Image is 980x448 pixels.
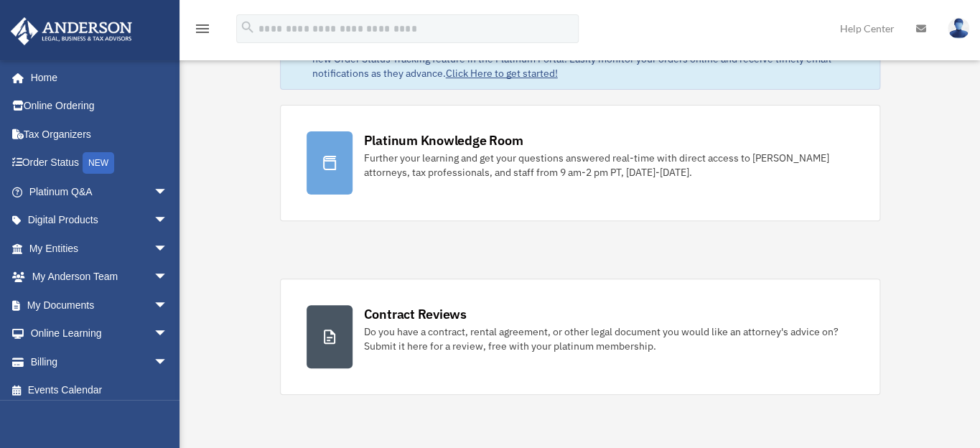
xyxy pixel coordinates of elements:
span: arrow_drop_down [154,319,182,349]
a: Billingarrow_drop_down [10,347,190,376]
a: Events Calendar [10,376,190,405]
img: Anderson Advisors Platinum Portal [6,17,136,45]
a: Contract Reviews Do you have a contract, rental agreement, or other legal document you would like... [280,279,880,395]
a: My Anderson Teamarrow_drop_down [10,263,190,291]
a: Order StatusNEW [10,149,190,178]
div: Do you have a contract, rental agreement, or other legal document you would like an attorney's ad... [364,325,854,353]
a: Online Learningarrow_drop_down [10,319,190,348]
span: arrow_drop_down [154,263,182,292]
i: search [240,19,256,35]
span: arrow_drop_down [154,347,182,377]
i: menu [194,20,211,37]
a: Online Ordering [10,92,190,121]
a: Platinum Q&Aarrow_drop_down [10,177,190,206]
a: Tax Organizers [10,120,190,149]
div: Contract Reviews [364,305,467,323]
span: arrow_drop_down [154,206,182,235]
div: NEW [83,152,114,174]
a: Digital Productsarrow_drop_down [10,206,190,235]
a: Platinum Knowledge Room Further your learning and get your questions answered real-time with dire... [280,105,880,221]
span: arrow_drop_down [154,234,182,263]
span: arrow_drop_down [154,177,182,207]
a: My Entitiesarrow_drop_down [10,234,190,263]
img: User Pic [948,18,969,39]
a: Click Here to get started! [446,67,558,80]
div: Further your learning and get your questions answered real-time with direct access to [PERSON_NAM... [364,151,854,179]
span: arrow_drop_down [154,291,182,320]
a: menu [194,25,211,37]
a: My Documentsarrow_drop_down [10,291,190,319]
a: Home [10,63,182,92]
div: Platinum Knowledge Room [364,131,523,149]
